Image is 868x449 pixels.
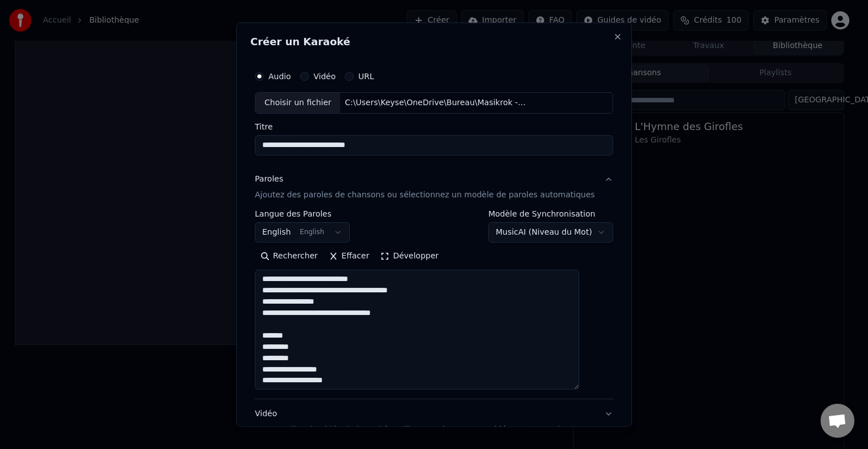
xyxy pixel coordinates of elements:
[255,123,613,131] label: Titre
[255,189,595,201] p: Ajoutez des paroles de chansons ou sélectionnez un modèle de paroles automatiques
[255,210,613,399] div: ParolesAjoutez des paroles de chansons ou sélectionnez un modèle de paroles automatiques
[268,72,291,80] label: Audio
[255,93,340,113] div: Choisir un fichier
[341,97,533,109] div: C:\Users\Keyse\OneDrive\Bureau\Masikrok - The Name - Karaoke.mp3
[375,247,445,265] button: Développer
[488,210,613,218] label: Modèle de Synchronisation
[255,247,323,265] button: Rechercher
[255,399,613,444] button: VidéoPersonnaliser le vidéo de karaoké : utiliser une image, une vidéo ou une couleur
[358,72,374,80] label: URL
[255,165,613,210] button: ParolesAjoutez des paroles de chansons ou sélectionnez un modèle de paroles automatiques
[255,210,350,218] label: Langue des Paroles
[255,408,573,435] div: Vidéo
[255,174,283,185] div: Paroles
[314,72,336,80] label: Vidéo
[250,37,618,47] h2: Créer un Karaoké
[255,424,573,435] p: Personnaliser le vidéo de karaoké : utiliser une image, une vidéo ou une couleur
[323,247,375,265] button: Effacer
